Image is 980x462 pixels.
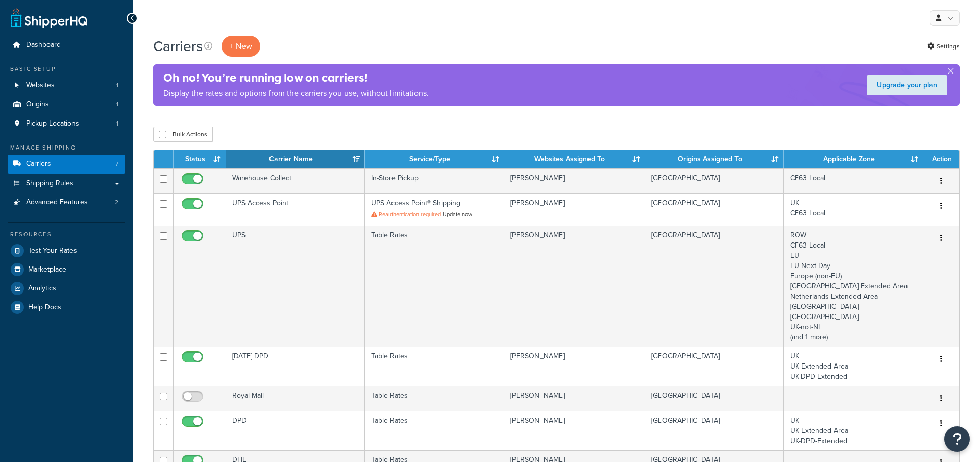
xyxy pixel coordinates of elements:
[26,179,73,188] span: Shipping Rules
[8,155,125,174] a: Carriers 7
[8,241,125,260] a: Test Your Rates
[365,411,504,450] td: Table Rates
[645,347,785,386] td: [GEOGRAPHIC_DATA]
[504,150,645,168] th: Websites Assigned To: activate to sort column ascending
[8,230,125,239] div: Resources
[153,127,213,142] button: Bulk Actions
[944,426,970,452] button: Open Resource Center
[504,347,645,386] td: [PERSON_NAME]
[8,95,125,114] a: Origins 1
[365,226,504,347] td: Table Rates
[26,41,61,50] span: Dashboard
[645,150,785,168] th: Origins Assigned To: activate to sort column ascending
[8,76,125,95] a: Websites 1
[116,100,118,109] span: 1
[174,150,226,168] th: Status: activate to sort column ascending
[8,193,125,212] a: Advanced Features 2
[8,279,125,298] a: Analytics
[115,160,118,168] span: 7
[645,193,785,226] td: [GEOGRAPHIC_DATA]
[784,411,923,450] td: UK UK Extended Area UK-DPD-Extended
[115,198,118,207] span: 2
[226,193,365,226] td: UPS Access Point
[504,226,645,347] td: [PERSON_NAME]
[8,76,125,95] li: Websites
[8,143,125,152] div: Manage Shipping
[26,198,88,207] span: Advanced Features
[226,168,365,193] td: Warehouse Collect
[163,86,429,101] p: Display the rates and options from the carriers you use, without limitations.
[8,36,125,55] a: Dashboard
[365,168,504,193] td: In-Store Pickup
[8,114,125,133] a: Pickup Locations 1
[116,119,118,128] span: 1
[867,75,947,95] a: Upgrade your plan
[927,39,960,54] a: Settings
[226,226,365,347] td: UPS
[8,298,125,317] a: Help Docs
[28,284,56,293] span: Analytics
[784,347,923,386] td: UK UK Extended Area UK-DPD-Extended
[365,386,504,411] td: Table Rates
[8,155,125,174] li: Carriers
[365,347,504,386] td: Table Rates
[784,193,923,226] td: UK CF63 Local
[26,81,55,90] span: Websites
[116,81,118,90] span: 1
[222,36,260,57] button: + New
[11,8,87,28] a: ShipperHQ Home
[379,210,441,218] span: Reauthentication required
[504,411,645,450] td: [PERSON_NAME]
[504,193,645,226] td: [PERSON_NAME]
[8,193,125,212] li: Advanced Features
[28,247,77,255] span: Test Your Rates
[645,226,785,347] td: [GEOGRAPHIC_DATA]
[226,347,365,386] td: [DATE] DPD
[26,160,51,168] span: Carriers
[226,386,365,411] td: Royal Mail
[153,36,203,56] h1: Carriers
[365,193,504,226] td: UPS Access Point® Shipping
[784,226,923,347] td: ROW CF63 Local EU EU Next Day Europe (non-EU) [GEOGRAPHIC_DATA] Extended Area Netherlands Extende...
[8,174,125,193] a: Shipping Rules
[504,168,645,193] td: [PERSON_NAME]
[784,150,923,168] th: Applicable Zone: activate to sort column ascending
[923,150,959,168] th: Action
[28,265,66,274] span: Marketplace
[8,95,125,114] li: Origins
[8,65,125,74] div: Basic Setup
[645,386,785,411] td: [GEOGRAPHIC_DATA]
[365,150,504,168] th: Service/Type: activate to sort column ascending
[8,260,125,279] a: Marketplace
[26,119,79,128] span: Pickup Locations
[226,150,365,168] th: Carrier Name: activate to sort column ascending
[645,168,785,193] td: [GEOGRAPHIC_DATA]
[26,100,49,109] span: Origins
[504,386,645,411] td: [PERSON_NAME]
[784,168,923,193] td: CF63 Local
[226,411,365,450] td: DPD
[645,411,785,450] td: [GEOGRAPHIC_DATA]
[163,69,429,86] h4: Oh no! You’re running low on carriers!
[443,210,472,218] a: Update now
[28,303,61,312] span: Help Docs
[8,114,125,133] li: Pickup Locations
